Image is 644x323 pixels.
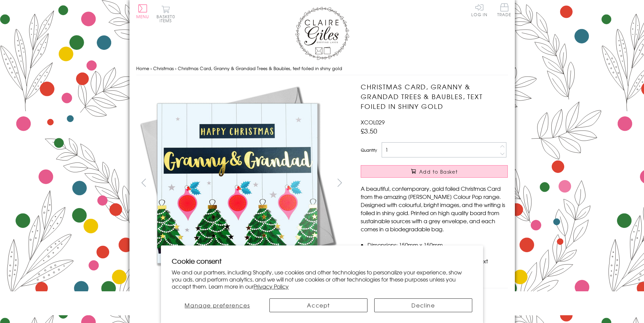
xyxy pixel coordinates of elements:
span: Trade [497,3,511,17]
img: Claire Giles Greetings Cards [295,7,349,60]
nav: breadcrumbs [136,62,508,76]
span: Menu [136,13,149,20]
img: Christmas Card, Granny & Grandad Trees & Baubles, text foiled in shiny gold [136,82,339,284]
a: Home [136,65,149,71]
a: Log In [471,3,487,17]
button: prev [136,175,151,190]
span: › [150,65,152,71]
a: Privacy Policy [254,282,289,290]
span: £3.50 [361,126,377,136]
a: Trade [497,3,511,18]
a: Christmas [153,65,174,71]
button: Manage preferences [172,298,263,312]
span: 0 items [160,13,175,24]
label: Quantity [361,147,377,153]
button: Add to Basket [361,165,508,178]
p: We and our partners, including Shopify, use cookies and other technologies to personalize your ex... [172,269,472,290]
span: › [175,65,176,71]
button: next [332,175,347,190]
li: Dimensions: 150mm x 150mm [367,241,508,249]
span: Add to Basket [419,168,458,175]
button: Decline [374,298,472,312]
button: Accept [269,298,367,312]
img: Christmas Card, Granny & Grandad Trees & Baubles, text foiled in shiny gold [347,82,550,284]
span: XCOL029 [361,118,385,126]
h2: Cookie consent [172,256,472,266]
button: Basket0 items [157,5,175,23]
button: Menu [136,4,149,19]
p: A beautiful, contemporary, gold foiled Christmas Card from the amazing [PERSON_NAME] Colour Pop r... [361,184,508,233]
span: Christmas Card, Granny & Grandad Trees & Baubles, text foiled in shiny gold [178,65,342,71]
h1: Christmas Card, Granny & Grandad Trees & Baubles, text foiled in shiny gold [361,82,508,111]
span: Manage preferences [185,301,250,309]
